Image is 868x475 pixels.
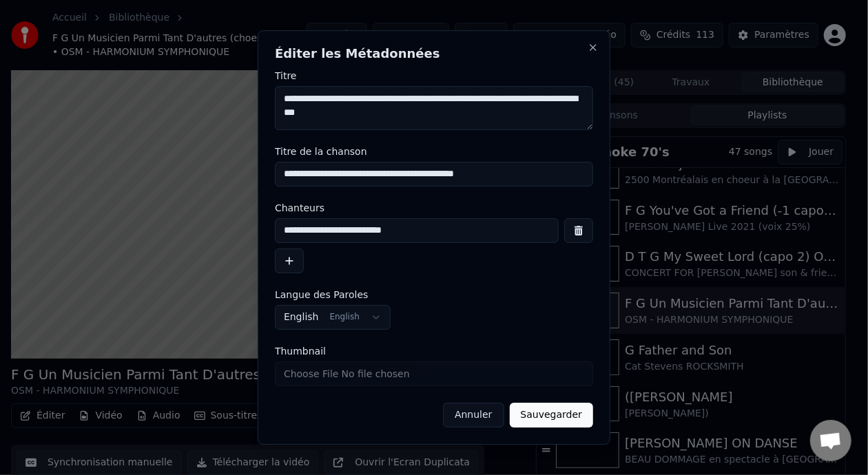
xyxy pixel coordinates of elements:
[275,290,369,299] span: Langue des Paroles
[275,346,326,356] span: Thumbnail
[275,147,593,156] label: Titre de la chanson
[275,71,593,81] label: Titre
[443,403,504,427] button: Annuler
[275,203,593,213] label: Chanteurs
[510,403,593,427] button: Sauvegarder
[275,47,593,60] h2: Éditer les Métadonnées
